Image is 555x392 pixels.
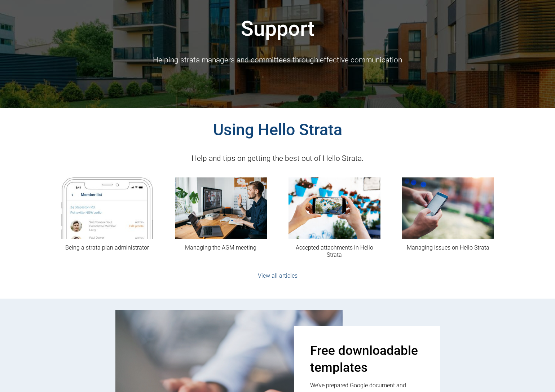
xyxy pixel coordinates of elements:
[258,272,298,279] a: View all articles
[61,119,494,140] h2: Using Hello Strata
[296,244,373,258] a: Accepted attachments in Hello Strata
[175,177,267,239] img: Managing the AGM meeting
[61,152,494,165] p: Help and tips on getting the best out of Hello Strata.
[61,53,494,67] p: Helping strata managers and committees through effective communication
[288,177,380,239] img: Accepted attachments in Hello Strata
[310,343,421,375] h3: Free downloadable templates
[61,177,153,239] img: Being a strata plan administrator
[185,244,256,251] a: Managing the AGM meeting
[65,244,149,251] a: Being a strata plan administrator
[407,244,489,251] a: Managing issues on Hello Strata
[61,16,494,42] h1: Support
[402,177,494,239] img: Managing issues on Hello Strata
